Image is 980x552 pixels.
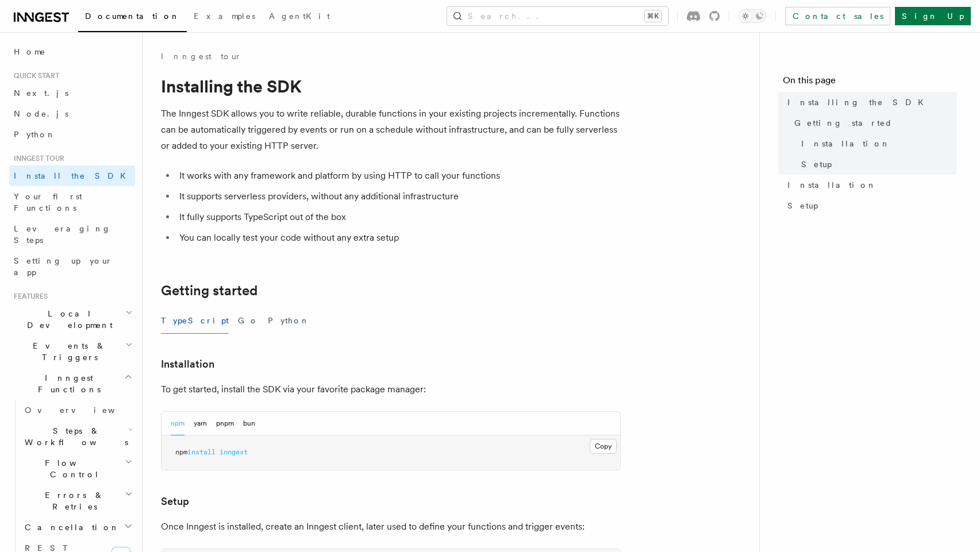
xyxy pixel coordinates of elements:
a: Installing the SDK [783,92,957,113]
span: Steps & Workflows [20,425,128,448]
a: Setting up your app [9,250,135,283]
span: Local Development [9,308,125,331]
a: Overview [20,400,135,420]
a: Getting started [790,113,957,133]
span: Flow Control [20,457,125,480]
a: Install the SDK [9,165,135,186]
li: You can locally test your code without any extra setup [176,230,621,246]
button: Toggle dark mode [739,9,766,23]
span: Setup [801,159,832,170]
a: Your first Functions [9,186,135,218]
span: Getting started [794,117,893,129]
a: Setup [161,493,189,509]
button: yarn [194,412,207,435]
span: inngest [220,448,248,456]
span: Features [9,292,48,301]
a: Inngest tour [161,51,241,62]
span: Setting up your app [14,256,113,277]
span: Your first Functions [14,192,82,213]
a: Sign Up [895,7,971,25]
a: Contact sales [785,7,890,25]
button: Local Development [9,303,135,335]
a: Getting started [161,283,258,299]
a: Installation [797,133,957,154]
button: Steps & Workflows [20,420,135,453]
button: Cancellation [20,517,135,538]
span: Home [14,46,46,57]
a: Node.js [9,103,135,124]
li: It fully supports TypeScript out of the box [176,209,621,225]
a: Examples [187,3,262,31]
a: Setup [797,154,957,175]
span: Leveraging Steps [14,224,111,245]
h4: On this page [783,74,957,92]
p: Once Inngest is installed, create an Inngest client, later used to define your functions and trig... [161,519,621,535]
span: Python [14,130,56,139]
button: Flow Control [20,453,135,485]
span: Cancellation [20,522,120,533]
button: pnpm [216,412,234,435]
span: Setup [787,200,818,211]
button: bun [243,412,255,435]
button: Go [238,308,259,334]
span: Node.js [14,109,68,118]
span: Quick start [9,71,59,80]
a: Python [9,124,135,145]
button: Inngest Functions [9,368,135,400]
a: AgentKit [262,3,337,31]
span: Next.js [14,88,68,98]
span: Installing the SDK [787,96,931,108]
button: Copy [590,439,617,454]
p: The Inngest SDK allows you to write reliable, durable functions in your existing projects increme... [161,106,621,154]
span: Overview [25,406,143,415]
span: Installation [787,179,877,191]
span: Inngest Functions [9,372,124,395]
button: npm [171,412,185,435]
span: Examples [194,11,255,21]
a: Installation [783,175,957,195]
span: Errors & Retries [20,489,125,512]
span: Inngest tour [9,154,64,163]
li: It works with any framework and platform by using HTTP to call your functions [176,168,621,184]
a: Next.js [9,83,135,103]
button: Search...⌘K [447,7,668,25]
span: Installation [801,138,890,149]
span: Documentation [85,11,180,21]
a: Home [9,41,135,62]
span: install [187,448,216,456]
span: AgentKit [269,11,330,21]
button: TypeScript [161,308,229,334]
p: To get started, install the SDK via your favorite package manager: [161,381,621,397]
span: Events & Triggers [9,340,125,363]
li: It supports serverless providers, without any additional infrastructure [176,188,621,204]
span: npm [175,448,187,456]
a: Installation [161,356,214,372]
a: Documentation [78,3,187,32]
a: Leveraging Steps [9,218,135,250]
h1: Installing the SDK [161,76,621,96]
a: Setup [783,195,957,216]
kbd: ⌘K [645,10,661,22]
button: Python [268,308,310,334]
button: Errors & Retries [20,485,135,517]
span: Install the SDK [14,171,133,180]
button: Events & Triggers [9,335,135,368]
